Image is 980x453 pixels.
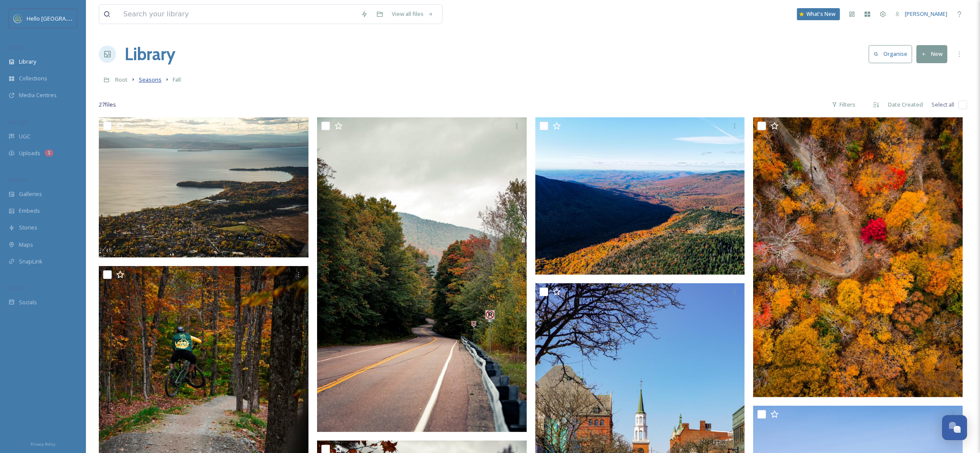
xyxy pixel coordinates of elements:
[19,223,37,232] span: Stories
[115,76,128,83] span: Root
[45,150,53,156] div: 1
[14,14,22,23] img: images.png
[173,74,181,85] a: Fall
[19,298,37,306] span: Socials
[753,117,963,397] img: Fall Foliage (1).jpg
[388,6,438,22] a: View all files
[27,14,96,22] span: Hello [GEOGRAPHIC_DATA]
[19,207,40,215] span: Embeds
[99,101,116,109] span: 27 file s
[19,91,57,99] span: Media Centres
[125,41,175,67] a: Library
[317,117,527,432] img: Fall Foliage (2).jpg
[869,45,912,63] button: Organise
[869,45,916,63] a: Organise
[942,415,967,440] button: Open Chat
[19,257,43,266] span: SnapLink
[19,149,40,157] span: Uploads
[19,58,36,66] span: Library
[99,117,308,257] img: Fall Foliage (4).jpg
[9,285,26,291] span: SOCIALS
[884,96,927,113] div: Date Created
[31,438,55,449] a: Privacy Policy
[139,76,162,83] span: Seasons
[891,6,952,22] a: [PERSON_NAME]
[827,96,860,113] div: Filters
[535,117,745,275] img: Fall Foliage (5).jpg
[19,190,42,198] span: Galleries
[916,45,947,63] button: New
[31,441,55,447] span: Privacy Policy
[119,5,357,24] input: Search your library
[797,8,840,20] a: What's New
[9,119,27,125] span: COLLECT
[19,132,31,141] span: UGC
[9,177,28,183] span: WIDGETS
[9,44,24,51] span: MEDIA
[139,74,162,85] a: Seasons
[931,101,954,109] span: Select all
[173,76,181,83] span: Fall
[19,74,47,83] span: Collections
[905,10,947,18] span: [PERSON_NAME]
[115,74,128,85] a: Root
[19,241,33,249] span: Maps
